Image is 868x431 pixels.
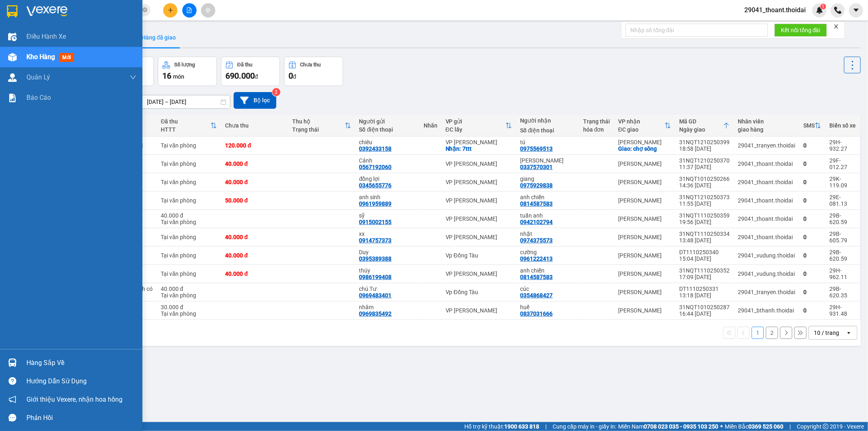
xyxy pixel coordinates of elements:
[182,3,197,18] button: file-add
[520,139,575,145] div: tú
[738,215,795,222] div: 29041_thoant.thoidai
[803,197,821,204] div: 0
[738,270,795,277] div: 29041_vudung.thoidai
[284,57,343,86] button: Chưa thu0đ
[520,267,575,274] div: anh chiến
[829,139,856,152] div: 29H-932.27
[157,115,221,136] th: Toggle SortBy
[829,157,856,170] div: 29F-012.27
[168,7,173,13] span: plus
[7,5,17,18] img: logo-vxr
[520,237,553,244] div: 0974375573
[679,219,730,225] div: 19:56 [DATE]
[142,7,147,14] span: close-circle
[679,126,723,133] div: Ngày giao
[618,252,671,259] div: [PERSON_NAME]
[625,24,768,37] input: Nhập số tổng đài
[237,62,252,68] div: Đã thu
[738,5,812,15] span: 29041_thoant.thoidai
[446,197,512,204] div: VP [PERSON_NAME]
[359,182,392,189] div: 0345655776
[161,219,217,225] div: Tại văn phòng
[583,118,610,125] div: Trạng thái
[9,396,16,403] span: notification
[26,72,50,82] span: Quản Lý
[442,115,516,136] th: Toggle SortBy
[142,7,147,12] span: close-circle
[738,161,795,167] div: 29041_thoant.thoidai
[679,194,730,200] div: 31NQT1210250373
[738,234,795,240] div: 29041_thoant.thoidai
[846,330,852,336] svg: open
[225,122,284,129] div: Chưa thu
[520,310,553,317] div: 0837031666
[161,179,217,185] div: Tại văn phòng
[774,24,827,37] button: Kết nối tổng đài
[359,212,415,219] div: sỹ
[520,200,553,207] div: 0814587583
[618,118,665,125] div: VP nhận
[545,422,547,431] span: |
[679,267,730,274] div: 31NQT1110250352
[520,304,575,310] div: huế
[679,286,730,292] div: DT1110250331
[618,307,671,314] div: [PERSON_NAME]
[161,310,217,317] div: Tại văn phòng
[679,292,730,299] div: 13:18 [DATE]
[359,310,392,317] div: 0969835492
[234,92,276,109] button: Bộ lọc
[618,270,671,277] div: [PERSON_NAME]
[738,197,795,204] div: 29041_thoant.thoidai
[618,139,671,145] div: [PERSON_NAME]
[822,4,824,9] span: 1
[8,358,17,367] img: warehouse-icon
[520,292,553,299] div: 0354868427
[174,62,195,68] div: Số lượng
[26,357,136,369] div: Hàng sắp về
[135,28,182,47] button: Hàng đã giao
[520,157,575,164] div: trần văn thiện
[738,252,795,259] div: 29041_vudung.thoidai
[803,270,821,277] div: 0
[130,74,136,81] span: down
[293,73,296,80] span: đ
[829,176,856,189] div: 29K-119.09
[679,200,730,207] div: 11:55 [DATE]
[679,274,730,280] div: 17:09 [DATE]
[679,255,730,262] div: 15:04 [DATE]
[829,249,856,262] div: 29B-620.59
[292,126,345,133] div: Trạng thái
[161,118,210,125] div: Đã thu
[618,145,671,152] div: Giao: chợ sông
[799,115,825,136] th: Toggle SortBy
[644,423,718,430] strong: 0708 023 035 - 0935 103 250
[161,161,217,167] div: Tại văn phòng
[225,270,284,277] div: 40.000 đ
[359,231,415,237] div: xx
[738,289,795,295] div: 29041_tranyen.thoidai
[161,197,217,204] div: Tại văn phòng
[738,142,795,149] div: 29041_tranyen.thoidai
[446,161,512,167] div: VP [PERSON_NAME]
[829,231,856,244] div: 29B-605.79
[26,375,136,387] div: Hướng dẫn sử dụng
[520,219,553,225] div: 0942102794
[679,304,730,310] div: 31NQT1010250287
[679,176,730,182] div: 31NQT1010250266
[8,94,17,102] img: solution-icon
[803,307,821,314] div: 0
[748,423,783,430] strong: 0369 525 060
[26,53,55,61] span: Kho hàng
[520,231,575,237] div: nhật
[359,194,415,200] div: anh sinh
[446,289,512,295] div: Vp Đồng Tàu
[803,179,821,185] div: 0
[618,215,671,222] div: [PERSON_NAME]
[359,118,415,125] div: Người gửi
[803,252,821,259] div: 0
[833,24,839,29] span: close
[816,7,823,14] img: icon-new-feature
[59,53,74,62] span: mới
[520,255,553,262] div: 0961222413
[255,73,258,80] span: đ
